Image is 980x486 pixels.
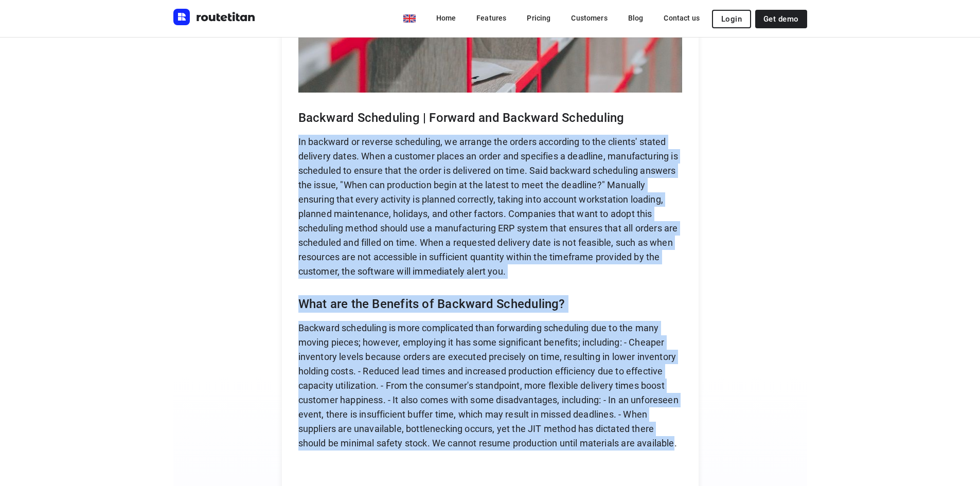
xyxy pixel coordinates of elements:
img: Routetitan logo [173,9,256,25]
a: Routetitan [173,9,256,28]
span: Get demo [763,15,798,23]
a: Contact us [655,9,708,27]
a: Customers [563,9,615,27]
button: Login [712,10,751,28]
p: Backward scheduling is more complicated than forwarding scheduling due to the many moving pieces;... [298,321,682,451]
a: Blog [620,9,652,27]
p: Backward Scheduling | Forward and Backward Scheduling [298,109,682,127]
a: Features [468,9,514,27]
a: Pricing [519,9,559,27]
p: What are the Benefits of Backward Scheduling? [298,295,682,313]
a: Home [428,9,465,27]
a: Get demo [755,10,807,28]
p: In backward or reverse scheduling, we arrange the orders according to the clients' stated deliver... [298,135,682,279]
span: Login [721,15,742,23]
